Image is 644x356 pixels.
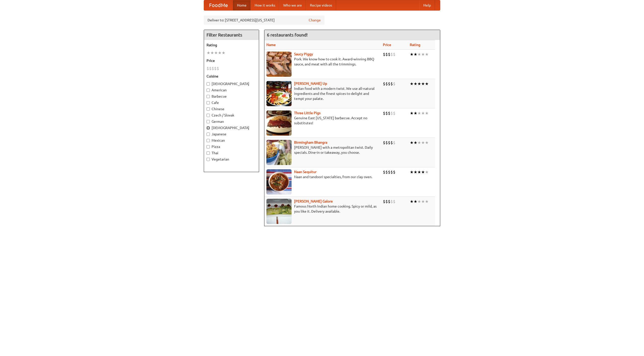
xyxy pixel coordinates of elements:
[393,52,395,57] li: $
[414,110,417,116] li: ★
[207,114,210,117] input: Czech / Slovak
[294,170,316,174] a: Naan Sequitur
[266,43,276,47] a: Name
[207,106,256,111] label: Chinese
[294,111,320,115] b: Three Little Pigs
[410,140,414,145] li: ★
[207,113,256,118] label: Czech / Slovak
[207,43,256,48] h5: Rating
[251,0,279,10] a: How it works
[207,100,256,105] label: Cafe
[385,199,388,204] li: $
[421,81,425,87] li: ★
[383,43,391,47] a: Price
[425,169,429,175] li: ★
[417,169,421,175] li: ★
[207,101,210,104] input: Cafe
[207,133,210,136] input: Japanese
[266,86,379,101] p: Indian food with a modern twist. We use all-natural ingredients and the finest spices to delight ...
[390,110,393,116] li: $
[207,158,210,161] input: Vegetarian
[390,52,393,57] li: $
[393,199,395,204] li: $
[207,66,209,71] li: $
[207,145,210,148] input: Pizza
[383,52,385,57] li: $
[279,0,306,10] a: Who we are
[207,119,256,124] label: German
[207,81,256,86] label: [DEMOGRAPHIC_DATA]
[207,144,256,149] label: Pizza
[294,52,313,56] a: Saucy Piggy
[410,199,414,204] li: ★
[218,50,222,56] li: ★
[383,199,385,204] li: $
[266,204,379,214] p: Famous North Indian home cooking. Spicy or mild, as you like it. Delivery available.
[209,66,212,71] li: $
[207,89,210,92] input: American
[266,81,292,106] img: curryup.jpg
[393,81,395,87] li: $
[207,138,256,143] label: Mexican
[207,150,256,155] label: Thai
[417,52,421,57] li: ★
[417,110,421,116] li: ★
[207,95,210,98] input: Barbecue
[207,74,256,79] h5: Cuisine
[417,140,421,145] li: ★
[266,174,379,179] p: Naan and tandoori specialties, from our clay oven.
[417,81,421,87] li: ★
[207,94,256,99] label: Barbecue
[388,81,390,87] li: $
[294,82,327,86] a: [PERSON_NAME] Up
[214,50,218,56] li: ★
[421,199,425,204] li: ★
[410,81,414,87] li: ★
[266,115,379,126] p: Genuine East [US_STATE] barbecue. Accept no substitutes!
[222,50,225,56] li: ★
[421,140,425,145] li: ★
[390,140,393,145] li: $
[385,110,388,116] li: $
[421,169,425,175] li: ★
[207,126,210,130] input: [DEMOGRAPHIC_DATA]
[425,110,429,116] li: ★
[417,199,421,204] li: ★
[385,52,388,57] li: $
[207,50,210,56] li: ★
[383,81,385,87] li: $
[217,66,219,71] li: $
[425,140,429,145] li: ★
[207,151,210,155] input: Thai
[210,50,214,56] li: ★
[410,169,414,175] li: ★
[425,199,429,204] li: ★
[414,140,417,145] li: ★
[306,0,336,10] a: Recipe videos
[309,18,321,23] a: Change
[388,169,390,175] li: $
[421,52,425,57] li: ★
[425,52,429,57] li: ★
[390,81,393,87] li: $
[294,140,327,144] b: Birmingham Bhangra
[266,140,292,165] img: bhangra.jpg
[214,66,217,71] li: $
[383,169,385,175] li: $
[266,199,292,224] img: currygalore.jpg
[388,199,390,204] li: $
[393,169,395,175] li: $
[383,140,385,145] li: $
[390,199,393,204] li: $
[266,110,292,136] img: littlepigs.jpg
[294,199,333,203] a: [PERSON_NAME] Galore
[410,43,420,47] a: Rating
[204,0,233,10] a: FoodMe
[421,110,425,116] li: ★
[207,58,256,63] h5: Price
[266,145,379,155] p: [PERSON_NAME] with a metropolitan twist. Daily specials. Dine-in or takeaway, you choose.
[204,16,325,25] div: Deliver to: [STREET_ADDRESS][US_STATE]
[388,140,390,145] li: $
